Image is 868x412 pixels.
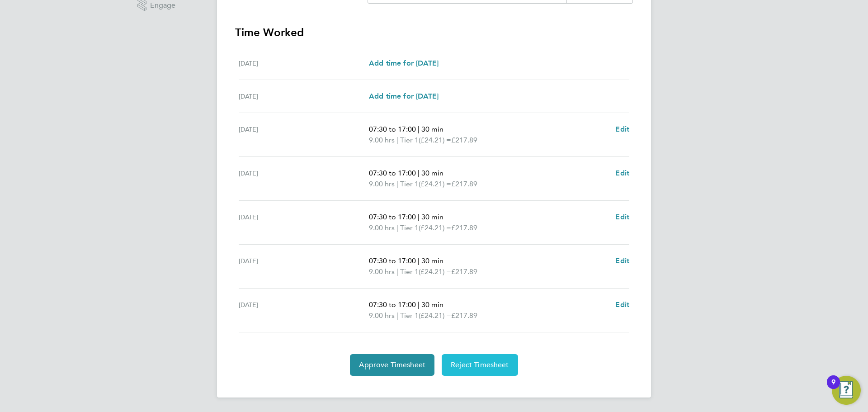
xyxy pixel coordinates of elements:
[239,58,369,69] div: [DATE]
[442,354,518,376] button: Reject Timesheet
[369,311,395,320] span: 9.00 hrs
[419,136,451,144] span: (£24.21) =
[451,311,477,320] span: £217.89
[421,213,443,221] span: 30 min
[419,267,451,276] span: (£24.21) =
[615,169,629,177] span: Edit
[369,267,395,276] span: 9.00 hrs
[615,212,629,223] a: Edit
[369,256,416,265] span: 07:30 to 17:00
[400,223,419,233] span: Tier 1
[369,125,416,133] span: 07:30 to 17:00
[832,376,861,405] button: Open Resource Center, 9 new notifications
[615,168,629,179] a: Edit
[396,180,398,188] span: |
[421,256,443,265] span: 30 min
[369,58,439,69] a: Add time for [DATE]
[615,124,629,135] a: Edit
[400,310,419,321] span: Tier 1
[419,311,451,320] span: (£24.21) =
[615,256,629,265] span: Edit
[239,124,369,146] div: [DATE]
[418,213,420,221] span: |
[418,256,420,265] span: |
[419,223,451,232] span: (£24.21) =
[451,136,477,144] span: £217.89
[239,91,369,102] div: [DATE]
[615,300,629,309] span: Edit
[615,299,629,310] a: Edit
[419,180,451,188] span: (£24.21) =
[400,266,419,277] span: Tier 1
[615,213,629,221] span: Edit
[369,300,416,309] span: 07:30 to 17:00
[239,168,369,189] div: [DATE]
[831,382,835,394] div: 9
[451,360,509,369] span: Reject Timesheet
[369,136,395,144] span: 9.00 hrs
[396,136,398,144] span: |
[396,223,398,232] span: |
[359,360,425,369] span: Approve Timesheet
[369,169,416,177] span: 07:30 to 17:00
[451,267,477,276] span: £217.89
[615,125,629,133] span: Edit
[350,354,434,376] button: Approve Timesheet
[239,299,369,321] div: [DATE]
[396,267,398,276] span: |
[615,256,629,266] a: Edit
[400,179,419,189] span: Tier 1
[369,213,416,221] span: 07:30 to 17:00
[451,223,477,232] span: £217.89
[418,125,420,133] span: |
[451,180,477,188] span: £217.89
[396,311,398,320] span: |
[369,91,439,102] a: Add time for [DATE]
[369,59,439,67] span: Add time for [DATE]
[239,212,369,233] div: [DATE]
[369,223,395,232] span: 9.00 hrs
[421,125,443,133] span: 30 min
[421,169,443,177] span: 30 min
[369,92,439,100] span: Add time for [DATE]
[369,180,395,188] span: 9.00 hrs
[400,135,419,146] span: Tier 1
[239,256,369,277] div: [DATE]
[421,300,443,309] span: 30 min
[235,25,633,40] h3: Time Worked
[418,300,420,309] span: |
[150,2,175,9] span: Engage
[418,169,420,177] span: |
